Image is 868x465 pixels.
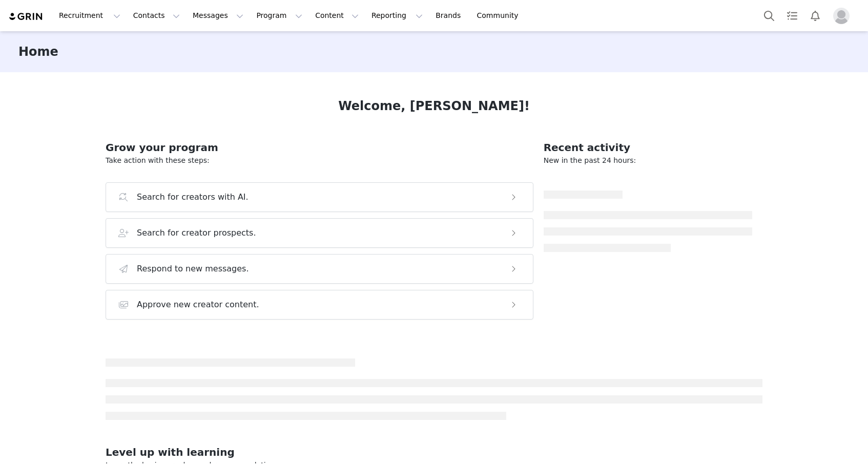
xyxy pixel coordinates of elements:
button: Respond to new messages. [106,254,533,284]
button: Contacts [127,4,186,27]
h3: Home [18,43,58,61]
button: Content [309,4,365,27]
img: grin logo [8,12,44,22]
h2: Level up with learning [106,445,762,460]
button: Search for creators with AI. [106,182,533,212]
button: Program [250,4,308,27]
button: Search for creator prospects. [106,218,533,248]
button: Messages [187,4,250,27]
h2: Recent activity [544,140,752,155]
a: Brands [429,4,470,27]
img: placeholder-profile.jpg [833,8,850,24]
button: Reporting [365,4,429,27]
h3: Respond to new messages. [137,263,249,275]
button: Notifications [804,4,826,27]
a: Tasks [781,4,803,27]
h3: Search for creators with AI. [137,191,249,203]
h3: Search for creator prospects. [137,227,256,239]
button: Search [758,4,780,27]
p: Take action with these steps: [106,155,533,166]
button: Profile [827,8,860,24]
h1: Welcome, [PERSON_NAME]! [338,97,530,115]
a: Community [471,4,529,27]
h3: Approve new creator content. [137,299,259,311]
p: New in the past 24 hours: [544,155,752,166]
button: Recruitment [53,4,127,27]
h2: Grow your program [106,140,533,155]
button: Approve new creator content. [106,290,533,320]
